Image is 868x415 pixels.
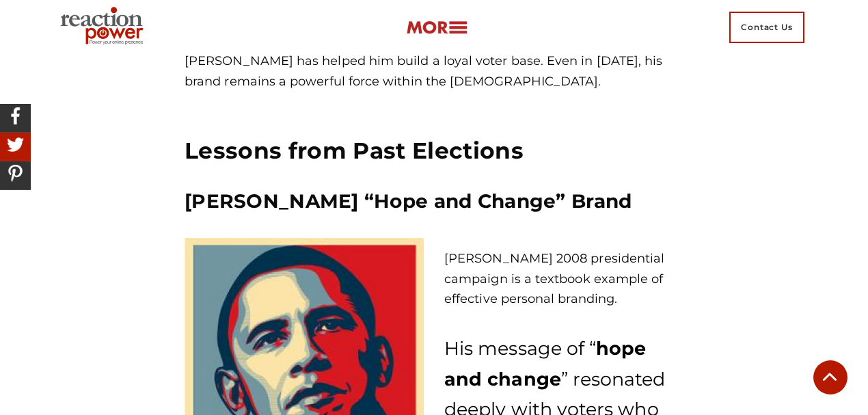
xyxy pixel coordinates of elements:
img: more-btn.png [406,20,467,36]
img: Share On Facebook [3,104,27,128]
p: [PERSON_NAME] 2008 presidential campaign is a textbook example of effective personal branding. [444,249,683,310]
img: Share On Pinterest [3,161,27,185]
strong: hope and change [444,337,646,390]
span: Contact Us [729,12,804,43]
h2: Lessons from Past Elections [185,137,683,165]
h3: [PERSON_NAME] “Hope and Change” Brand [185,189,683,214]
img: Executive Branding | Personal Branding Agency [55,3,154,52]
img: Share On Twitter [3,133,27,157]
